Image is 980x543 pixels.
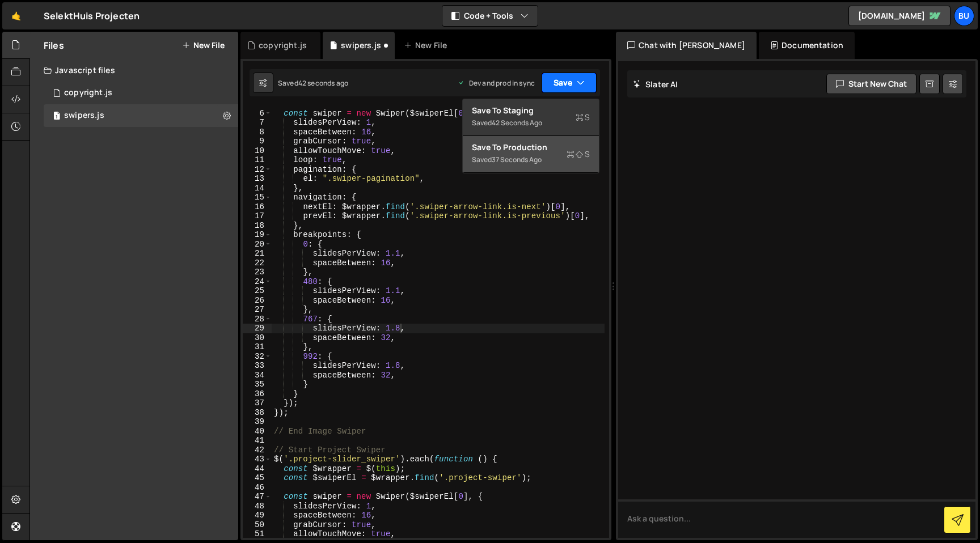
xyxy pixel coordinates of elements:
div: 9 [243,137,272,146]
div: 28 [243,315,272,324]
div: 25 [243,286,272,296]
div: 24 [243,277,272,287]
div: 31 [243,342,272,352]
a: 🤙 [2,2,30,29]
div: 32 [243,352,272,362]
div: 42 seconds ago [492,118,542,128]
div: 27 [243,305,272,315]
div: 48 [243,502,272,511]
div: 16674/45491.js [44,104,238,127]
button: Save [542,73,597,93]
div: New File [404,40,451,51]
div: 38 [243,408,272,418]
div: Save to Production [472,142,590,153]
h2: Files [44,39,64,52]
div: 41 [243,436,272,446]
div: 15 [243,193,272,202]
div: 13 [243,174,272,184]
div: 21 [243,249,272,258]
div: 16674/45649.js [44,82,238,104]
button: Save to ProductionS Saved37 seconds ago [463,136,599,173]
span: S [576,112,590,123]
div: 42 seconds ago [298,78,348,88]
div: 11 [243,155,272,165]
div: copyright.js [64,88,112,98]
div: 10 [243,146,272,156]
button: New File [182,41,225,50]
div: 46 [243,483,272,493]
a: [DOMAIN_NAME] [848,6,951,26]
div: Javascript files [30,59,238,82]
div: 47 [243,492,272,502]
div: 29 [243,324,272,333]
div: 30 [243,333,272,343]
div: 44 [243,464,272,474]
div: 49 [243,511,272,520]
div: 40 [243,427,272,436]
div: 43 [243,455,272,464]
div: 18 [243,221,272,231]
div: 6 [243,109,272,118]
div: 16 [243,202,272,212]
div: 33 [243,361,272,371]
div: 12 [243,165,272,175]
div: 35 [243,380,272,389]
div: Dev and prod in sync [458,78,535,88]
div: 34 [243,371,272,380]
div: 42 [243,446,272,455]
div: 37 seconds ago [492,155,542,164]
div: Saved [472,153,590,167]
div: 50 [243,520,272,530]
a: Bu [954,6,974,26]
div: Save to Staging [472,105,590,116]
div: Documentation [759,32,855,59]
div: copyright.js [259,40,307,51]
div: 20 [243,240,272,249]
div: 26 [243,296,272,306]
div: Saved [278,78,348,88]
div: Chat with [PERSON_NAME] [616,32,757,59]
div: swipers.js [341,40,381,51]
div: 7 [243,118,272,128]
span: S [567,149,590,160]
div: 8 [243,128,272,137]
div: 37 [243,398,272,408]
button: Start new chat [826,74,916,94]
div: 23 [243,268,272,277]
div: swipers.js [64,111,104,121]
div: 45 [243,473,272,483]
button: Save to StagingS Saved42 seconds ago [463,99,599,136]
h2: Slater AI [633,79,678,90]
div: 36 [243,389,272,399]
div: Saved [472,116,590,130]
div: 14 [243,184,272,193]
div: SelektHuis Projecten [44,9,140,23]
div: 51 [243,529,272,539]
div: 19 [243,230,272,240]
div: 22 [243,258,272,268]
div: 39 [243,417,272,427]
div: 17 [243,211,272,221]
span: 1 [53,112,60,121]
button: Code + Tools [442,6,538,26]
